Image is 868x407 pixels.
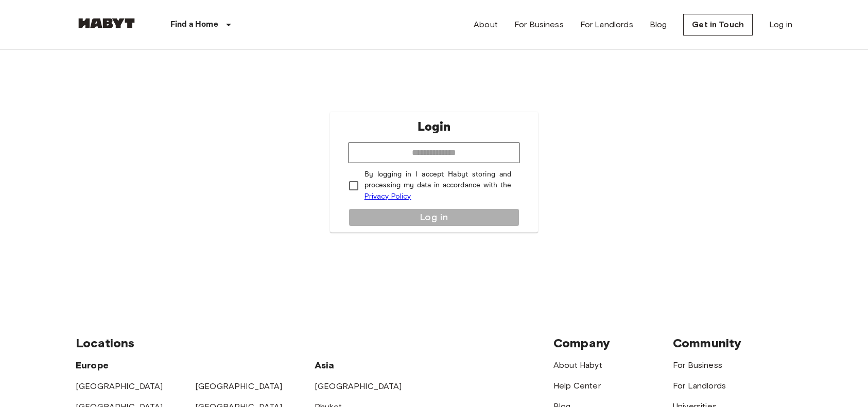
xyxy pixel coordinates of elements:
a: Log in [769,19,792,31]
a: For Landlords [580,19,633,31]
a: About Habyt [553,360,602,370]
span: Community [673,335,741,350]
a: About [474,19,498,31]
a: [GEOGRAPHIC_DATA] [195,381,283,391]
a: [GEOGRAPHIC_DATA] [315,381,402,391]
span: Company [553,335,610,350]
a: Privacy Policy [364,192,411,201]
span: Locations [76,335,134,350]
a: For Business [514,19,564,31]
p: Login [418,118,450,136]
a: For Business [673,360,722,370]
a: [GEOGRAPHIC_DATA] [76,381,163,391]
span: Asia [315,360,335,371]
a: For Landlords [673,381,726,391]
img: Habyt [76,18,137,28]
a: Get in Touch [683,14,753,36]
a: Help Center [553,381,601,391]
a: Blog [650,19,667,31]
p: By logging in I accept Habyt storing and processing my data in accordance with the [364,169,512,202]
p: Find a Home [170,19,218,31]
span: Europe [76,360,109,371]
